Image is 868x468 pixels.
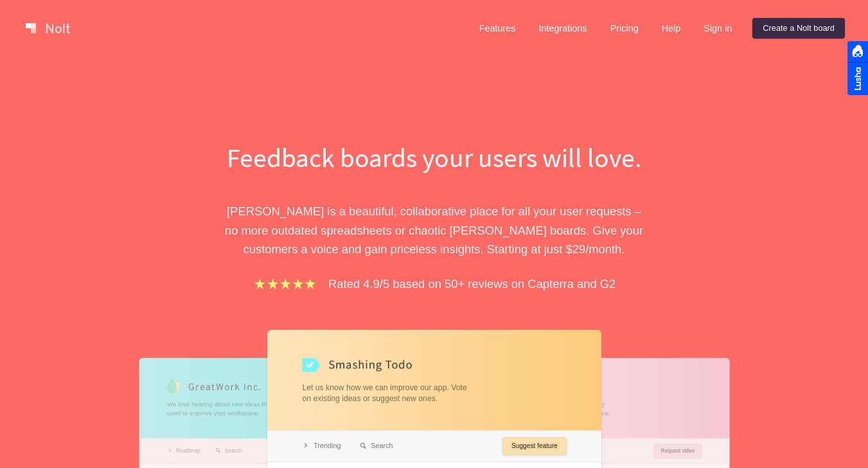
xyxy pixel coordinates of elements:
h1: Feedback boards your users will love. [213,139,656,176]
a: Help [651,18,691,39]
a: Features [469,18,526,39]
a: Sign in [693,18,742,39]
p: [PERSON_NAME] is a beautiful, collaborative place for all your user requests – no more outdated s... [213,202,656,258]
a: Pricing [600,18,649,39]
a: Integrations [528,18,597,39]
p: Rated 4.9/5 based on 50+ reviews on Capterra and G2 [328,274,616,293]
a: Create a Nolt board [752,18,845,39]
img: stars.b067e34983.png [252,276,318,291]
